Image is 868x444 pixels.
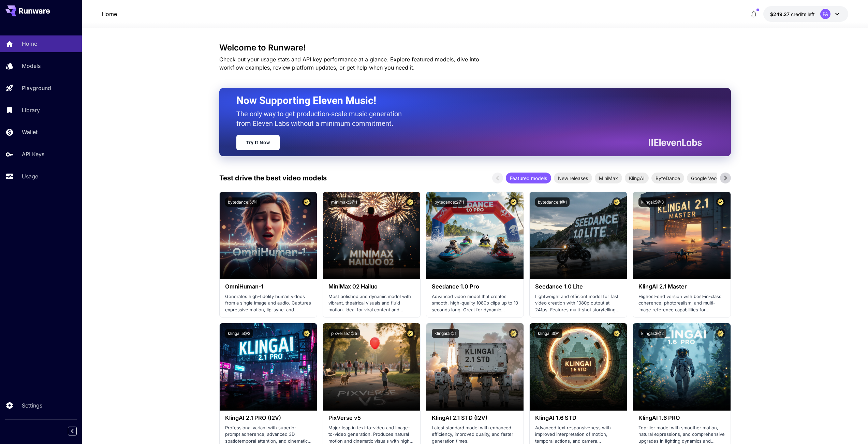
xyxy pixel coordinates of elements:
p: Library [22,106,40,114]
button: Certified Model – Vetted for best performance and includes a commercial license. [716,329,725,338]
p: Home [22,40,37,48]
button: klingai:3@1 [535,329,562,338]
div: ByteDance [651,173,684,183]
button: Certified Model – Vetted for best performance and includes a commercial license. [716,197,725,207]
span: Check out your usage stats and API key performance at a glance. Explore featured models, dive int... [219,56,479,71]
span: Google Veo [687,175,721,182]
button: Certified Model – Vetted for best performance and includes a commercial license. [302,197,311,207]
span: Featured models [506,175,551,182]
h2: Now Supporting Eleven Music! [236,94,697,107]
p: Test drive the best video models [219,173,327,183]
button: bytedance:1@1 [535,197,570,207]
button: klingai:3@2 [638,329,666,338]
img: alt [530,192,627,279]
div: PA [820,9,830,19]
h3: Seedance 1.0 Lite [535,283,621,290]
span: credits left [791,11,815,17]
h3: Seedance 1.0 Pro [432,283,518,290]
h3: KlingAI 2.1 Master [638,283,725,290]
img: alt [633,192,730,279]
span: ByteDance [651,175,684,182]
div: MiniMax [595,173,622,183]
span: KlingAI [625,175,649,182]
button: klingai:5@2 [225,329,253,338]
div: KlingAI [625,173,649,183]
span: MiniMax [595,175,622,182]
button: Certified Model – Vetted for best performance and includes a commercial license. [406,197,415,207]
div: Google Veo [687,173,721,183]
p: Lightweight and efficient model for fast video creation with 1080p output at 24fps. Features mult... [535,293,621,313]
button: Certified Model – Vetted for best performance and includes a commercial license. [612,329,621,338]
p: Highest-end version with best-in-class coherence, photorealism, and multi-image reference capabil... [638,293,725,313]
span: New releases [554,175,592,182]
button: Certified Model – Vetted for best performance and includes a commercial license. [509,197,518,207]
button: $249.2677PA [763,6,848,22]
p: Advanced video model that creates smooth, high-quality 1080p clips up to 10 seconds long. Great f... [432,293,518,313]
h3: MiniMax 02 Hailuo [328,283,415,290]
div: $249.2677 [770,11,815,18]
p: Generates high-fidelity human videos from a single image and audio. Captures expressive motion, l... [225,293,311,313]
p: Settings [22,401,42,410]
button: pixverse:1@5 [328,329,360,338]
h3: KlingAI 1.6 STD [535,415,621,421]
p: Most polished and dynamic model with vibrant, theatrical visuals and fluid motion. Ideal for vira... [328,293,415,313]
p: Wallet [22,128,38,136]
button: Certified Model – Vetted for best performance and includes a commercial license. [406,329,415,338]
button: klingai:5@1 [432,329,459,338]
button: Certified Model – Vetted for best performance and includes a commercial license. [612,197,621,207]
img: alt [426,323,524,411]
button: klingai:5@3 [638,197,666,207]
p: Usage [22,172,38,180]
button: Certified Model – Vetted for best performance and includes a commercial license. [509,329,518,338]
img: alt [220,323,317,411]
a: Try It Now [236,135,280,150]
button: Collapse sidebar [68,427,77,435]
img: alt [530,323,627,411]
div: Featured models [506,173,551,183]
span: $249.27 [770,11,791,17]
h3: KlingAI 2.1 PRO (I2V) [225,415,311,421]
button: Certified Model – Vetted for best performance and includes a commercial license. [302,329,311,338]
p: The only way to get production-scale music generation from Eleven Labs without a minimum commitment. [236,109,407,128]
p: API Keys [22,150,44,158]
img: alt [220,192,317,279]
h3: OmniHuman‑1 [225,283,311,290]
img: alt [323,323,420,411]
h3: PixVerse v5 [328,415,415,421]
p: Models [22,62,41,70]
p: Playground [22,84,51,92]
h3: KlingAI 2.1 STD (I2V) [432,415,518,421]
button: minimax:3@1 [328,197,360,207]
h3: KlingAI 1.6 PRO [638,415,725,421]
button: bytedance:5@1 [225,197,260,207]
a: Home [102,10,117,18]
nav: breadcrumb [102,10,117,18]
h3: Welcome to Runware! [219,43,731,53]
div: New releases [554,173,592,183]
img: alt [633,323,730,411]
img: alt [426,192,524,279]
div: Collapse sidebar [73,425,82,437]
button: bytedance:2@1 [432,197,467,207]
img: alt [323,192,420,279]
